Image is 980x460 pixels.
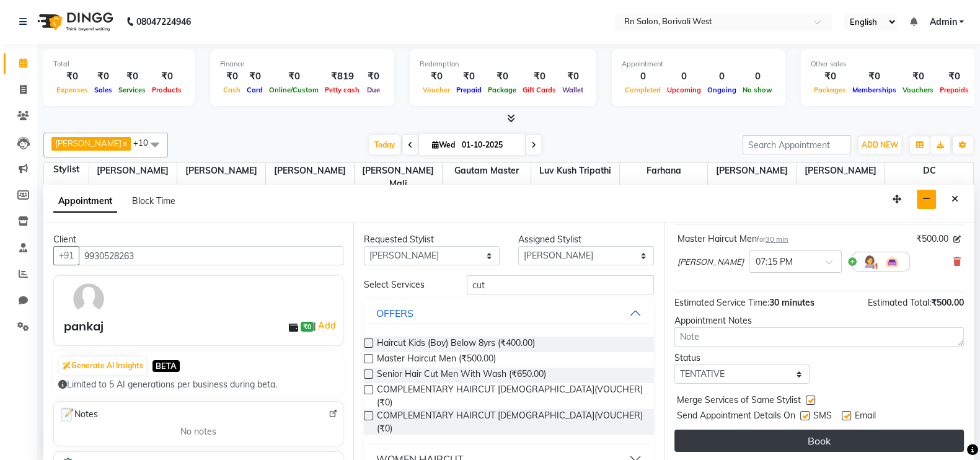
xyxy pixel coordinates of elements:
span: [PERSON_NAME] [797,163,885,179]
span: Senior Hair Cut Men With Wash (₹650.00) [377,368,546,383]
div: Total [53,59,185,69]
div: ₹0 [559,69,586,84]
i: Edit price [953,236,961,243]
div: 0 [704,69,739,84]
input: Search by Name/Mobile/Email/Code [79,246,343,265]
div: 0 [622,69,664,84]
span: Gift Cards [519,86,559,94]
div: ₹0 [899,69,937,84]
span: Package [485,86,519,94]
span: Send Appointment Details On [677,409,795,425]
div: Stylist [44,163,89,176]
span: Upcoming [664,86,704,94]
div: ₹0 [453,69,485,84]
span: Wed [429,140,458,149]
div: Select Services [355,278,457,291]
div: 0 [664,69,704,84]
span: ₹0 [301,322,314,332]
div: Redemption [420,59,586,69]
div: Appointment Notes [674,314,964,327]
div: pankaj [64,317,104,335]
span: [PERSON_NAME] [55,138,121,148]
button: ADD NEW [859,136,901,154]
input: Search Appointment [743,135,851,154]
span: COMPLEMENTARY HAIRCUT [DEMOGRAPHIC_DATA](VOUCHER) (₹0) [377,383,643,409]
span: ₹500.00 [916,232,948,245]
span: 30 minutes [769,297,814,308]
span: | [314,318,338,333]
span: [PERSON_NAME] [678,256,744,268]
div: Limited to 5 AI generations per business during beta. [58,378,338,391]
div: Status [674,352,810,365]
span: Services [115,86,149,94]
span: Voucher [420,86,453,94]
span: +10 [133,138,157,148]
div: ₹0 [220,69,244,84]
span: Farhana [620,163,708,179]
div: Master Haircut Men [678,232,788,245]
img: Hairdresser.png [862,254,877,269]
span: Merge Services of Same Stylist [677,394,801,409]
div: ₹0 [266,69,322,84]
span: Haircut Kids (Boy) Below 8yrs (₹400.00) [377,337,535,352]
span: Ongoing [704,86,739,94]
div: ₹0 [849,69,899,84]
div: ₹0 [115,69,149,84]
div: Client [53,233,343,246]
span: Prepaid [453,86,485,94]
div: Requested Stylist [364,233,500,246]
span: No notes [180,425,216,438]
button: +91 [53,246,79,265]
div: ₹0 [91,69,115,84]
span: Appointment [53,190,117,213]
span: Master Haircut Men (₹500.00) [377,352,496,368]
b: 08047224946 [136,4,191,39]
span: Petty cash [322,86,363,94]
a: x [121,138,127,148]
div: Appointment [622,59,775,69]
span: Expenses [53,86,91,94]
span: [PERSON_NAME] [177,163,265,179]
small: for [757,235,788,244]
input: Search by service name [467,275,654,294]
img: avatar [71,281,107,317]
div: Assigned Stylist [518,233,654,246]
span: Block Time [132,195,175,206]
div: ₹0 [149,69,185,84]
div: OFFERS [376,306,413,321]
a: Add [316,318,338,333]
span: No show [739,86,775,94]
div: ₹819 [322,69,363,84]
span: Sales [91,86,115,94]
div: ₹0 [420,69,453,84]
span: Estimated Service Time: [674,297,769,308]
span: Packages [811,86,849,94]
span: [PERSON_NAME] [89,163,177,179]
span: DC [885,163,973,179]
button: Close [946,190,964,209]
span: Admin [929,15,956,29]
span: Luv kush tripathi [531,163,619,179]
span: Email [855,409,876,425]
div: Finance [220,59,384,69]
div: ₹0 [244,69,266,84]
div: ₹0 [937,69,972,84]
span: Cash [220,86,244,94]
span: [PERSON_NAME] [708,163,796,179]
span: Products [149,86,185,94]
div: ₹0 [519,69,559,84]
span: [PERSON_NAME] Mali [355,163,443,192]
div: ₹0 [363,69,384,84]
span: Wallet [559,86,586,94]
input: 2025-10-01 [458,136,520,154]
button: Book [674,430,964,452]
span: Vouchers [899,86,937,94]
span: SMS [813,409,832,425]
span: Card [244,86,266,94]
span: Due [364,86,383,94]
div: ₹0 [485,69,519,84]
span: Prepaids [937,86,972,94]
span: [PERSON_NAME] [266,163,354,179]
span: Memberships [849,86,899,94]
span: Today [369,135,400,154]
